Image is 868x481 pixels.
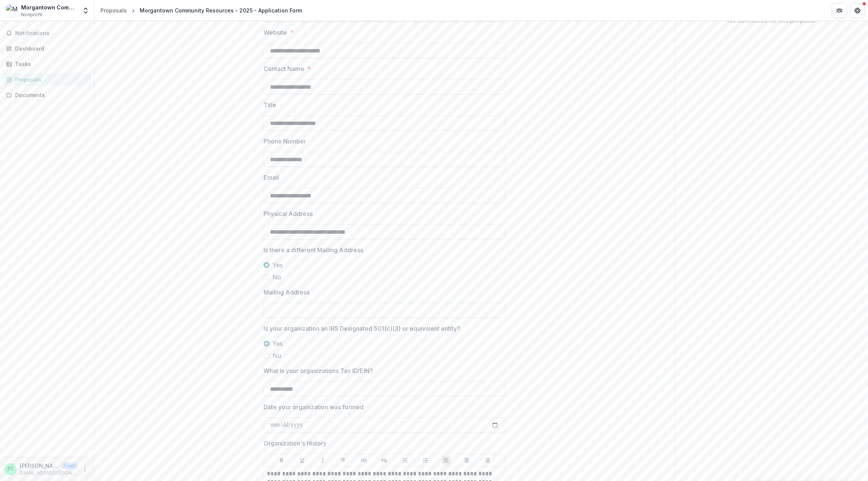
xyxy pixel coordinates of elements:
[264,173,279,182] p: Email
[442,456,451,465] button: Align Left
[273,261,283,270] span: Yes
[6,5,18,17] img: Morgantown Community Resources Inc.
[264,402,364,412] p: Date your organization was formed
[97,5,305,16] nav: breadcrumb
[850,3,865,18] button: Get Help
[273,273,281,282] span: No
[273,351,281,360] span: No
[3,58,91,70] a: Tasks
[21,3,77,11] div: Morgantown Community Resources Inc.
[80,465,89,474] button: More
[264,324,460,333] p: Is your organization an IRS Designated 501(c)(3) or equivalent entity?
[21,11,42,18] span: Nonprofit
[339,456,348,465] button: Strike
[264,28,287,37] p: Website
[3,73,91,86] a: Proposals
[80,3,91,18] button: Open entity switcher
[264,245,363,254] p: Is there a different Mailing Address
[318,456,327,465] button: Italicize
[264,439,327,448] p: Organization's History
[462,456,471,465] button: Align Center
[264,100,276,109] p: Title
[97,5,130,16] a: Proposals
[15,45,85,52] div: Dashboard
[380,456,389,465] button: Heading 2
[20,462,59,470] p: [PERSON_NAME]
[3,27,91,39] button: Notifications
[264,366,373,375] p: What is your organizations Tax ID/EIN?
[264,64,304,73] p: Contact Name
[140,6,302,14] div: Morgantown Community Resources - 2025 - Application Form
[298,456,307,465] button: Underline
[483,456,492,465] button: Align Right
[421,456,430,465] button: Ordered List
[15,30,88,37] span: Notifications
[15,91,85,99] div: Documents
[832,3,847,18] button: Partners
[100,6,127,14] div: Proposals
[264,288,310,297] p: Mailing Address
[264,137,306,146] p: Phone Number
[3,42,91,55] a: Dashboard
[277,456,286,465] button: Bold
[359,456,368,465] button: Heading 1
[401,456,410,465] button: Bullet List
[3,89,91,101] a: Documents
[273,339,283,348] span: Yes
[62,462,77,469] p: User
[7,467,14,472] div: Terri Cutright
[15,60,85,68] div: Tasks
[20,470,77,476] p: [EMAIL_ADDRESS][DOMAIN_NAME]
[15,76,85,83] div: Proposals
[264,209,313,218] p: Physical Address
